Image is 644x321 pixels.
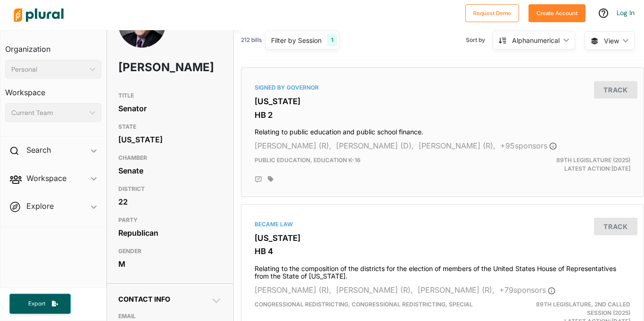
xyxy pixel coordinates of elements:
[118,246,222,257] h3: GENDER
[271,35,322,45] div: Filter by Session
[255,301,473,308] span: Congressional Redistricting, Congressional Redistricting, Special
[255,247,630,256] h3: HB 4
[118,164,222,178] div: Senate
[419,141,495,150] span: [PERSON_NAME] (R),
[336,141,414,150] span: [PERSON_NAME] (D),
[26,145,51,155] h2: Search
[118,53,181,82] h1: [PERSON_NAME]
[617,8,635,17] a: Log In
[11,65,86,74] div: Personal
[255,233,630,243] h3: [US_STATE]
[22,300,52,308] span: Export
[118,121,222,132] h3: STATE
[118,214,222,226] h3: PARTY
[241,36,262,44] span: 212 bills
[9,294,71,314] button: Export
[500,141,557,150] span: + 95 sponsor s
[507,156,637,173] div: Latest Action: [DATE]
[465,4,519,22] button: Request Demo
[327,34,337,46] div: 1
[466,36,493,44] span: Sort by
[255,156,361,164] span: Public Education, Education K-16
[255,97,630,106] h3: [US_STATE]
[5,79,101,99] h3: Workspace
[118,195,222,209] div: 22
[594,218,637,235] button: Track
[11,108,86,118] div: Current Team
[268,176,273,182] div: Add tags
[118,90,222,101] h3: TITLE
[418,285,495,295] span: [PERSON_NAME] (R),
[528,4,586,22] button: Create Account
[118,0,165,63] img: Headshot of Brian Birdwell
[118,226,222,240] div: Republican
[556,156,630,164] span: 89th Legislature (2025)
[536,301,630,316] span: 89th Legislature, 2nd Called Session (2025)
[118,183,222,195] h3: DISTRICT
[255,141,331,150] span: [PERSON_NAME] (R),
[118,132,222,147] div: [US_STATE]
[255,285,331,295] span: [PERSON_NAME] (R),
[118,257,222,271] div: M
[255,123,630,136] h4: Relating to public education and public school finance.
[336,285,413,295] span: [PERSON_NAME] (R),
[255,220,630,229] div: Became Law
[118,295,170,303] span: Contact Info
[512,35,560,45] div: Alphanumerical
[594,81,637,99] button: Track
[255,83,630,92] div: Signed by Governor
[255,260,630,281] h4: Relating to the composition of the districts for the election of members of the United States Hou...
[118,152,222,164] h3: CHAMBER
[5,35,101,56] h3: Organization
[604,36,619,46] span: View
[255,176,262,183] div: Add Position Statement
[528,8,586,17] a: Create Account
[118,101,222,115] div: Senator
[465,8,519,17] a: Request Demo
[499,285,555,295] span: + 79 sponsor s
[255,110,630,120] h3: HB 2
